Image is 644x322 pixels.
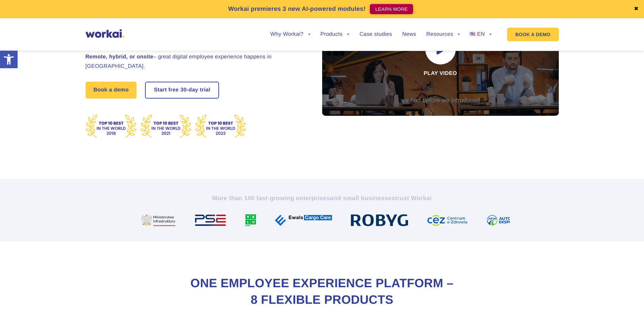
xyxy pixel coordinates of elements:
h2: More than 100 fast-growing enterprises trust Workai [135,194,510,202]
a: News [402,32,416,37]
a: Start free30-daytrial [146,82,218,98]
strong: Remote, hybrid, or onsite [86,54,153,60]
a: Products [320,32,350,37]
a: LEARN MORE [370,4,413,14]
a: Book a demo [86,82,137,99]
a: ✖ [634,6,639,12]
i: 30-day [181,87,198,93]
h2: – great digital employee experience happens in [GEOGRAPHIC_DATA]. [86,52,305,71]
a: Why Workai? [270,32,310,37]
a: Case studies [359,32,392,37]
a: BOOK A DEMO [507,28,558,41]
a: Resources [426,32,460,37]
i: and small businesses [330,195,395,202]
span: EN [477,31,485,37]
p: Workai premieres 3 new AI-powered modules! [228,4,366,14]
h2: One Employee Experience Platform – 8 flexible products [187,275,457,308]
